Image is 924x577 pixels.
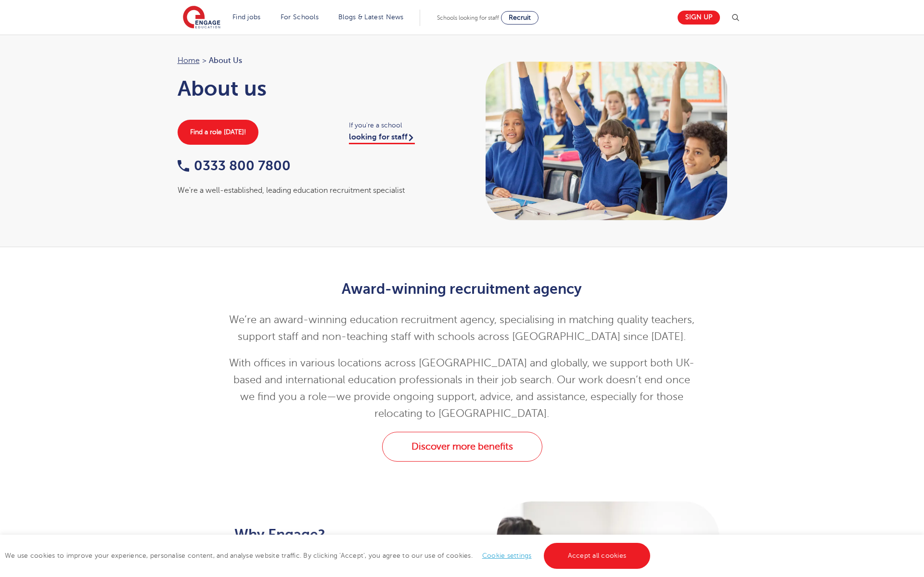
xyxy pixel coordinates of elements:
[178,76,453,100] h1: About us
[501,11,539,25] a: Recruit
[183,6,220,30] img: Engage Education
[234,527,449,543] h2: Why Engage?
[178,158,291,173] a: 0333 800 7800
[178,184,453,197] div: We're a well-established, leading education recruitment specialist
[232,13,261,21] a: Find jobs
[349,120,452,131] span: If you're a school
[178,54,453,67] nav: breadcrumb
[338,13,404,21] a: Blogs & Latest News
[437,14,499,21] span: Schools looking for staff
[509,14,531,21] span: Recruit
[226,312,698,345] p: We’re an award-winning education recruitment agency, specialising in matching quality teachers, s...
[281,13,319,21] a: For Schools
[209,54,242,67] span: About Us
[349,133,415,144] a: looking for staff
[178,120,258,145] a: Find a role [DATE]!
[678,11,720,25] a: Sign up
[202,56,206,65] span: >
[482,552,532,559] a: Cookie settings
[382,432,542,462] a: Discover more benefits
[226,355,698,422] p: With offices in various locations across [GEOGRAPHIC_DATA] and globally, we support both UK-based...
[5,552,653,559] span: We use cookies to improve your experience, personalise content, and analyse website traffic. By c...
[178,56,200,65] a: Home
[544,543,651,569] a: Accept all cookies
[226,281,698,297] h2: Award-winning recruitment agency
